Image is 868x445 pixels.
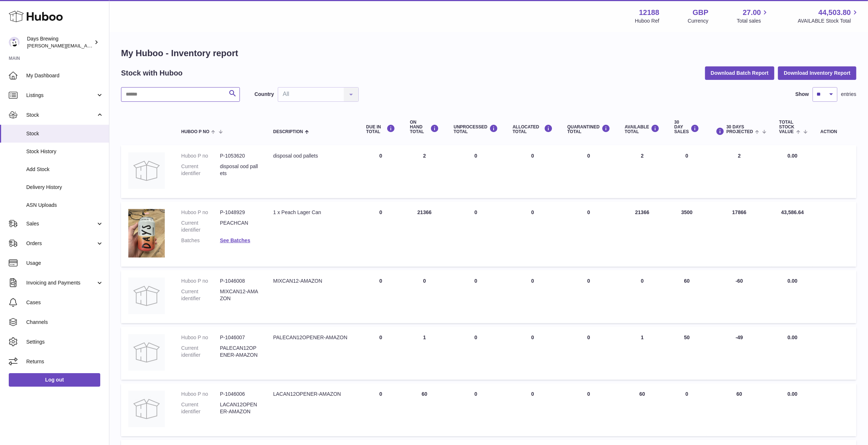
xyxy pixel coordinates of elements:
dd: PALECAN12OPENER-AMAZON [220,345,258,359]
dt: Huboo P no [181,391,220,398]
td: 0 [505,383,560,436]
td: -60 [707,270,772,323]
span: Total stock value [779,120,794,135]
td: 21366 [402,202,446,267]
span: entries [841,91,856,98]
label: Show [795,91,809,98]
dd: MIXCAN12-AMAZON [220,288,258,302]
div: 30 DAY SALES [674,120,700,135]
div: UNPROCESSED Total [454,124,498,134]
button: Download Batch Report [705,66,775,80]
span: My Dashboard [26,72,104,79]
dt: Current identifier [181,401,220,415]
img: product image [128,334,165,371]
img: product image [128,152,165,189]
span: 0 [587,153,590,159]
td: 0 [505,202,560,267]
td: 0 [446,327,505,380]
div: disposal ood pallets [273,152,351,159]
td: 0 [402,270,446,323]
dd: LACAN12OPENER-AMAZON [220,401,258,415]
span: Total sales [737,18,769,24]
span: Channels [26,319,104,326]
td: 0 [359,383,402,436]
dt: Current identifier [181,163,220,177]
div: DUE IN TOTAL [366,124,395,134]
dt: Huboo P no [181,334,220,341]
span: Listings [26,92,96,99]
strong: GBP [693,8,708,18]
td: 0 [359,145,402,198]
div: AVAILABLE Total [625,124,660,134]
td: 0 [359,202,402,267]
dt: Current identifier [181,288,220,302]
span: 0.00 [787,153,797,159]
td: 0 [505,327,560,380]
img: greg@daysbrewing.com [9,37,20,48]
td: 0 [446,383,505,436]
img: product image [128,209,165,258]
span: Settings [26,338,104,345]
td: 2 [618,145,667,198]
img: product image [128,278,165,314]
span: Cases [26,299,104,306]
span: Stock [26,130,104,137]
td: 1 [402,327,446,380]
span: Sales [26,220,96,227]
span: 0.00 [787,334,797,340]
td: 50 [667,327,707,380]
td: 60 [667,270,707,323]
h1: My Huboo - Inventory report [121,47,856,59]
dt: Current identifier [181,345,220,359]
span: ASN Uploads [26,202,104,209]
td: 1 [618,327,667,380]
span: 0 [587,209,590,215]
td: 0 [667,383,707,436]
td: 0 [505,270,560,323]
dt: Huboo P no [181,209,220,216]
td: 60 [618,383,667,436]
h2: Stock with Huboo [121,68,183,78]
div: MIXCAN12-AMAZON [273,278,351,285]
span: Usage [26,260,104,267]
td: 0 [446,145,505,198]
span: Stock History [26,148,104,155]
span: Delivery History [26,184,104,191]
td: 0 [618,270,667,323]
div: Currency [688,18,709,24]
td: 21366 [618,202,667,267]
span: 27.00 [743,8,761,18]
td: 0 [359,270,402,323]
td: 60 [402,383,446,436]
td: 0 [359,327,402,380]
strong: 12188 [639,8,659,18]
button: Download Inventory Report [778,66,856,80]
span: 44,503.80 [818,8,851,18]
div: PALECAN12OPENER-AMAZON [273,334,351,341]
div: 1 x Peach Lager Can [273,209,351,216]
div: Days Brewing [27,35,93,49]
td: 0 [667,145,707,198]
span: 0.00 [787,278,797,284]
a: 44,503.80 AVAILABLE Stock Total [798,8,859,24]
dt: Current identifier [181,220,220,233]
td: -49 [707,327,772,380]
label: Country [254,91,274,98]
span: 0.00 [787,391,797,397]
td: 0 [446,202,505,267]
td: 2 [402,145,446,198]
span: Stock [26,112,96,119]
dt: Huboo P no [181,152,220,159]
dt: Batches [181,237,220,244]
span: 43,586.64 [781,209,804,215]
span: 30 DAYS PROJECTED [727,125,753,134]
span: Invoicing and Payments [26,279,96,286]
span: Huboo P no [181,129,209,134]
span: AVAILABLE Stock Total [798,18,859,24]
span: Description [273,129,303,134]
img: product image [128,391,165,427]
td: 3500 [667,202,707,267]
span: Returns [26,358,104,365]
td: 0 [446,270,505,323]
span: Add Stock [26,166,104,173]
